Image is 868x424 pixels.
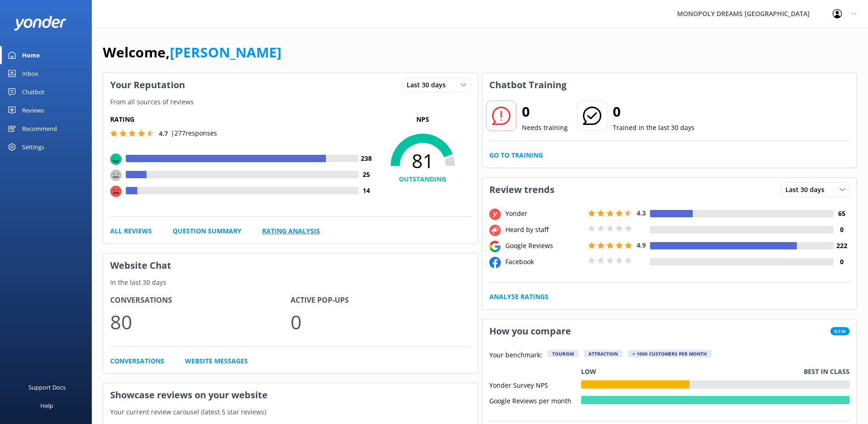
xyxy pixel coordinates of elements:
div: Tourism [548,350,578,357]
span: Last 30 days [407,80,451,90]
a: All Reviews [110,226,152,236]
span: 4.3 [637,209,646,217]
div: Google Reviews [503,241,586,251]
h3: Showcase reviews on your website [103,383,478,407]
h2: 0 [522,101,568,123]
p: Your current review carousel (latest 5 star reviews) [103,407,478,417]
div: Attraction [584,350,622,357]
a: Question Summary [173,226,241,236]
a: [PERSON_NAME] [170,43,281,62]
h3: Chatbot Training [482,73,573,97]
a: Analyse Ratings [489,292,549,302]
h3: Your Reputation [103,73,192,97]
p: 80 [110,306,291,337]
p: Trained in the last 30 days [613,123,694,133]
span: Last 30 days [785,185,830,195]
p: In the last 30 days [103,277,478,288]
div: Recommend [22,119,57,138]
h4: Conversations [110,294,291,306]
div: Yonder [503,209,586,219]
div: Chatbot [22,83,45,101]
div: Google Reviews per month [489,396,581,404]
div: Home [22,46,40,64]
h3: Review trends [482,178,561,202]
h4: 65 [834,209,850,219]
h4: 14 [358,186,375,196]
div: Help [40,396,53,415]
h4: 222 [834,241,850,251]
p: Your benchmark: [489,350,542,361]
h5: Rating [110,114,375,124]
h3: How you compare [482,319,578,343]
div: Reviews [22,101,44,119]
a: Conversations [110,356,164,366]
p: NPS [375,114,471,124]
div: Heard by staff [503,225,586,235]
div: Settings [22,138,44,156]
h4: 0 [834,225,850,235]
h4: 25 [358,170,375,180]
span: 81 [375,149,471,172]
h4: 0 [834,257,850,267]
p: 0 [291,306,471,337]
div: Facebook [503,257,586,267]
img: yonder-white-logo.png [14,16,67,31]
a: Go to Training [489,150,543,160]
span: New [830,327,850,335]
h4: OUTSTANDING [375,174,471,184]
p: Low [581,367,596,377]
span: 4.7 [159,129,168,138]
div: Yonder Survey NPS [489,380,581,389]
div: Support Docs [28,378,66,396]
p: From all sources of reviews [103,97,478,107]
p: Best in class [804,367,850,377]
span: 4.9 [637,241,646,249]
h2: 0 [613,101,694,123]
p: Needs training [522,123,568,133]
div: > 1000 customers per month [628,350,711,357]
h3: Website Chat [103,254,478,277]
h4: Active Pop-ups [291,294,471,306]
h1: Welcome, [103,41,281,63]
div: Inbox [22,64,38,83]
a: Website Messages [185,356,248,366]
h4: 238 [358,153,375,164]
a: Rating Analysis [262,226,320,236]
p: | 277 responses [171,128,217,138]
